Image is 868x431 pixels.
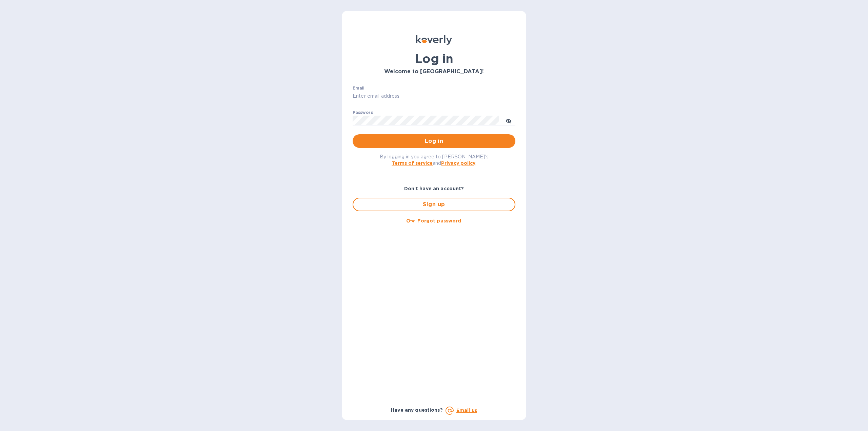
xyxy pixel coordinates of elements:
label: Password [353,111,373,115]
a: Privacy policy [441,160,475,166]
img: Koverly [416,35,452,45]
b: Have any questions? [391,407,443,413]
b: Don't have an account? [404,186,464,191]
button: Log in [353,134,515,148]
span: By logging in you agree to [PERSON_NAME]'s and . [380,154,489,166]
span: Log in [358,137,510,145]
u: Forgot password [417,218,461,223]
button: toggle password visibility [502,114,515,127]
h1: Log in [353,52,515,66]
span: Sign up [359,200,509,209]
a: Email us [456,408,477,413]
a: Terms of service [392,160,433,166]
label: Email [353,86,364,90]
h3: Welcome to [GEOGRAPHIC_DATA]! [353,68,515,75]
button: Sign up [353,198,515,211]
input: Enter email address [353,91,515,101]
